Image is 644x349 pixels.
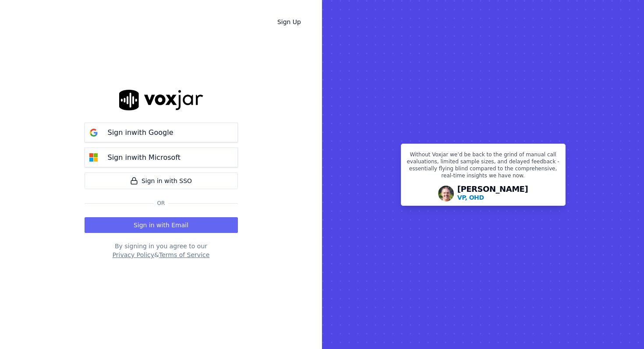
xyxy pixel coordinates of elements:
a: Sign Up [270,14,308,30]
img: google Sign in button [85,124,103,141]
div: [PERSON_NAME] [457,185,528,202]
img: microsoft Sign in button [85,149,103,166]
button: Sign in with Email [85,217,238,233]
img: logo [119,90,203,110]
div: By signing in you agree to our & [85,242,238,259]
img: Avatar [438,186,454,201]
p: Sign in with Microsoft [108,152,180,163]
p: VP, OHD [457,193,484,202]
button: Terms of Service [159,250,209,259]
p: Without Voxjar we’d be back to the grind of manual call evaluations, limited sample sizes, and de... [407,151,560,183]
button: Sign inwith Microsoft [85,148,238,167]
a: Sign in with SSO [85,173,238,189]
button: Sign inwith Google [85,123,238,142]
button: Privacy Policy [113,250,154,259]
p: Sign in with Google [108,127,173,138]
span: Or [154,200,169,207]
